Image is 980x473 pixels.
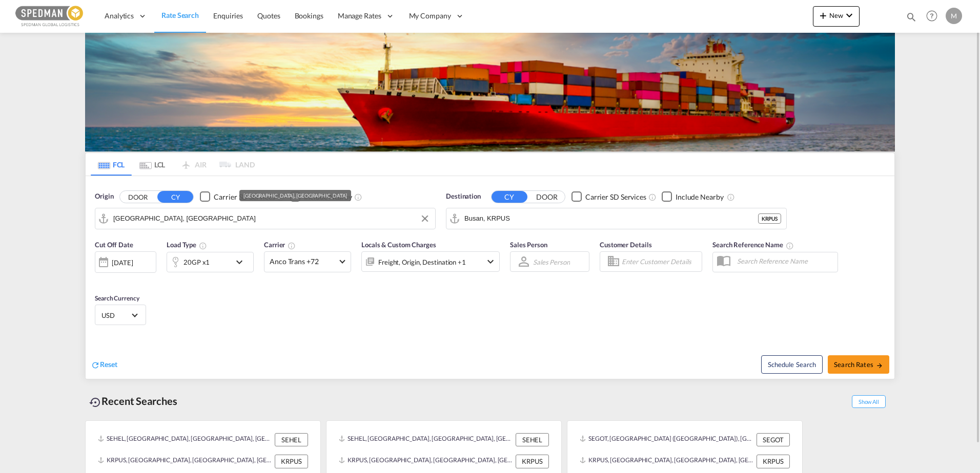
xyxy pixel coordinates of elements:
[622,254,699,269] input: Enter Customer Details
[757,433,790,446] div: SEGOT
[662,191,724,202] md-checkbox: Checkbox No Ink
[446,208,786,229] md-input-container: Busan, KRPUS
[361,241,436,249] span: Locals & Custom Charges
[270,256,336,267] span: Anco Trans +72
[91,359,117,371] div: icon-refreshReset
[417,211,433,226] button: Clear Input
[183,255,210,269] div: 20GP x1
[676,192,724,202] div: Include Nearby
[446,191,481,202] span: Destination
[91,153,255,176] md-pagination-wrapper: Use the left and right arrow keys to navigate between tabs
[85,33,895,152] img: LCL+%26+FCL+BACKGROUND.png
[132,153,173,176] md-tab-item: LCL
[876,362,883,369] md-icon: icon-arrow-right
[492,191,527,203] button: CY
[532,254,571,269] md-select: Sales Person
[516,455,549,468] div: KRPUS
[378,255,466,269] div: Freight Origin Destination Factory Stuffing
[727,193,735,201] md-icon: Unchecked: Ignores neighbouring ports when fetching rates.Checked : Includes neighbouring ports w...
[580,433,754,446] div: SEGOT, Gothenburg (Goteborg), Sweden, Northern Europe, Europe
[213,11,243,20] span: Enquiries
[100,360,117,369] span: Reset
[906,11,917,23] md-icon: icon-magnify
[464,211,758,226] input: Search by Port
[233,256,251,268] md-icon: icon-chevron-down
[761,355,823,374] button: Note: By default Schedule search will only considerorigin ports, destination ports and cut off da...
[95,294,139,302] span: Search Currency
[484,255,497,268] md-icon: icon-chevron-down
[105,11,134,21] span: Analytics
[167,241,207,249] span: Load Type
[817,11,855,19] span: New
[95,241,133,249] span: Cut Off Date
[828,355,889,374] button: Search Ratesicon-arrow-right
[648,193,657,201] md-icon: Unchecked: Search for CY (Container Yard) services for all selected carriers.Checked : Search for...
[354,193,362,201] md-icon: Unchecked: Ignores neighbouring ports when fetching rates.Checked : Includes neighbouring ports w...
[813,6,860,27] button: icon-plus 400-fgNewicon-chevron-down
[95,272,103,286] md-datepicker: Select
[101,311,130,320] span: USD
[585,192,646,202] div: Carrier SD Services
[339,455,513,468] div: KRPUS, Busan, Korea, Republic of, Greater China & Far East Asia, Asia Pacific
[843,9,855,21] md-icon: icon-chevron-down
[834,360,883,369] span: Search Rates
[288,242,296,250] md-icon: The selected Trucker/Carrierwill be displayed in the rate results If the rates are from another f...
[571,191,646,202] md-checkbox: Checkbox No Ink
[906,11,917,27] div: icon-magnify
[100,308,140,322] md-select: Select Currency: $ USDUnited States Dollar
[199,242,207,250] md-icon: icon-information-outline
[95,208,435,229] md-input-container: Helsingborg, SEHEL
[167,252,254,272] div: 20GP x1icon-chevron-down
[113,211,430,226] input: Search by Port
[91,360,100,370] md-icon: icon-refresh
[290,191,352,202] md-checkbox: Checkbox No Ink
[85,390,181,413] div: Recent Searches
[409,11,451,21] span: My Company
[86,176,894,379] div: Origin DOOR CY Checkbox No InkUnchecked: Search for CY (Container Yard) services for all selected...
[516,433,549,446] div: SEHEL
[91,153,132,176] md-tab-item: FCL
[112,258,133,267] div: [DATE]
[786,242,794,250] md-icon: Your search will be saved by the below given name
[529,191,565,203] button: DOOR
[758,213,781,224] div: KRPUS
[817,9,829,21] md-icon: icon-plus 400-fg
[214,192,275,202] div: Carrier SD Services
[339,433,513,446] div: SEHEL, Helsingborg, Sweden, Northern Europe, Europe
[923,7,946,26] div: Help
[161,11,199,19] span: Rate Search
[852,395,886,408] span: Show All
[257,11,280,20] span: Quotes
[712,241,794,249] span: Search Reference Name
[580,455,754,468] div: KRPUS, Busan, Korea, Republic of, Greater China & Far East Asia, Asia Pacific
[361,251,500,272] div: Freight Origin Destination Factory Stuffingicon-chevron-down
[15,5,85,28] img: c12ca350ff1b11efb6b291369744d907.png
[600,241,651,249] span: Customer Details
[275,455,308,468] div: KRPUS
[275,433,308,446] div: SEHEL
[510,241,547,249] span: Sales Person
[295,11,323,20] span: Bookings
[264,241,296,249] span: Carrier
[946,8,962,24] div: M
[157,191,193,203] button: CY
[732,253,838,269] input: Search Reference Name
[338,11,381,21] span: Manage Rates
[98,433,272,446] div: SEHEL, Helsingborg, Sweden, Northern Europe, Europe
[98,455,272,468] div: KRPUS, Busan, Korea, Republic of, Greater China & Far East Asia, Asia Pacific
[923,7,941,25] span: Help
[120,191,156,203] button: DOOR
[243,190,347,201] div: [GEOGRAPHIC_DATA], [GEOGRAPHIC_DATA]
[200,191,275,202] md-checkbox: Checkbox No Ink
[95,191,113,202] span: Origin
[89,396,101,408] md-icon: icon-backup-restore
[95,251,156,273] div: [DATE]
[757,455,790,468] div: KRPUS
